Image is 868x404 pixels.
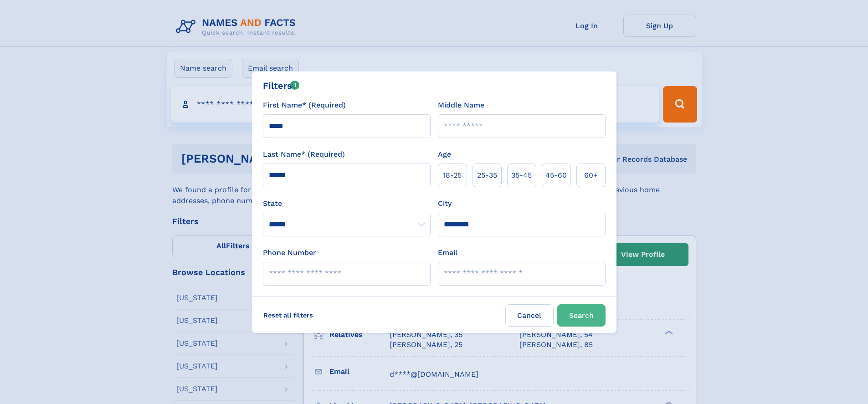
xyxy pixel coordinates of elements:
label: Email [438,247,457,258]
label: Reset all filters [257,304,319,326]
button: Search [557,304,606,327]
span: 18‑25 [443,170,462,181]
label: City [438,198,452,209]
label: Middle Name [438,100,484,111]
span: 25‑35 [477,170,497,181]
span: 60+ [584,170,598,181]
label: Last Name* (Required) [263,149,345,160]
label: Cancel [505,304,554,327]
label: State [263,198,431,209]
span: 45‑60 [545,170,567,181]
div: Filters [263,79,300,92]
span: 35‑45 [511,170,532,181]
label: First Name* (Required) [263,100,346,111]
label: Age [438,149,451,160]
label: Phone Number [263,247,316,258]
